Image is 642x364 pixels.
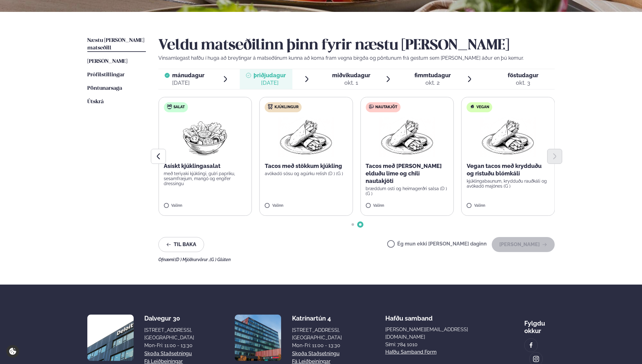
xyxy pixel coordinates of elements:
[332,72,370,78] span: miðvikudagur
[524,315,555,335] div: Fylgdu okkur
[210,257,231,262] span: (G ) Glúten
[87,85,122,92] a: Pöntunarsaga
[87,98,104,106] a: Útskrá
[292,326,342,341] div: [STREET_ADDRESS], [GEOGRAPHIC_DATA]
[508,79,538,87] div: okt. 3
[385,310,433,322] span: Hafðu samband
[467,162,550,177] p: Vegan tacos með krydduðu og ristuðu blómkáli
[366,162,449,185] p: Tacos með [PERSON_NAME] elduðu lime og chili nautakjöti
[292,350,340,357] a: Skoða staðsetningu
[158,237,204,252] button: Til baka
[547,149,562,164] button: Next slide
[6,345,19,358] a: Cookie settings
[175,257,210,262] span: (D ) Mjólkurvörur ,
[480,117,536,157] img: Wraps.png
[470,104,475,109] img: Vegan.svg
[87,72,125,78] span: Prófílstillingar
[172,72,204,78] span: mánudagur
[268,104,273,109] img: chicken.svg
[87,99,104,104] span: Útskrá
[254,72,286,78] span: þriðjudagur
[144,326,194,341] div: [STREET_ADDRESS], [GEOGRAPHIC_DATA]
[292,315,342,322] div: Katrínartún 4
[265,171,348,176] p: avókadó sósu og agúrku relish (D ) (G )
[467,179,550,189] p: kjúklingabaunum, krydduðu rauðkáli og avókadó majónes (G )
[172,79,204,87] div: [DATE]
[144,350,192,357] a: Skoða staðsetningu
[492,237,555,252] button: [PERSON_NAME]
[375,105,397,110] span: Nautakjöt
[528,342,535,349] img: image alt
[352,223,354,226] span: Go to slide 1
[87,58,127,65] a: [PERSON_NAME]
[177,117,233,157] img: Salad.png
[87,38,144,51] span: Næstu [PERSON_NAME] matseðill
[525,339,538,352] a: image alt
[275,105,299,110] span: Kjúklingur
[167,104,172,109] img: salad.svg
[158,257,555,262] div: Ofnæmi:
[369,104,374,109] img: beef.svg
[385,326,481,341] a: [PERSON_NAME][EMAIL_ADDRESS][DOMAIN_NAME]
[332,79,370,87] div: okt. 1
[235,315,281,361] img: image alt
[279,117,334,157] img: Wraps.png
[164,171,247,186] p: með teriyaki kjúklingi, gulri papriku, sesamfræjum, mangó og engifer dressingu
[158,37,555,54] h2: Veldu matseðilinn þinn fyrir næstu [PERSON_NAME]
[173,105,185,110] span: Salat
[151,149,166,164] button: Previous slide
[476,105,489,110] span: Vegan
[359,223,362,226] span: Go to slide 2
[366,186,449,196] p: bræddum osti og heimagerðri salsa (D ) (G )
[385,348,437,356] a: Hafðu samband form
[87,59,127,64] span: [PERSON_NAME]
[385,341,481,348] p: Sími: 784 1010
[164,162,247,170] p: Asískt kjúklingasalat
[414,79,451,87] div: okt. 2
[379,117,434,157] img: Wraps.png
[87,37,146,52] a: Næstu [PERSON_NAME] matseðill
[254,79,286,87] div: [DATE]
[292,342,342,349] div: Mon-Fri: 11:00 - 13:30
[533,356,540,363] img: image alt
[508,72,538,78] span: föstudagur
[158,54,555,62] p: Vinsamlegast hafðu í huga að breytingar á matseðlinum kunna að koma fram vegna birgða og pöntunum...
[144,342,194,349] div: Mon-Fri: 11:00 - 13:30
[87,315,134,361] img: image alt
[87,71,125,79] a: Prófílstillingar
[144,315,194,322] div: Dalvegur 30
[414,72,451,78] span: fimmtudagur
[265,162,348,170] p: Tacos með stökkum kjúkling
[87,86,122,91] span: Pöntunarsaga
